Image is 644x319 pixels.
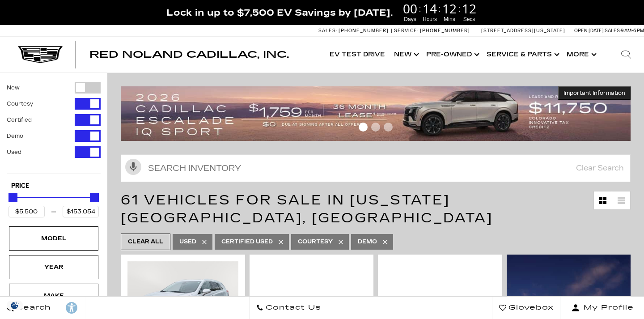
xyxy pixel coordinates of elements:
[31,291,76,301] div: Make
[421,2,438,15] span: 14
[371,123,380,132] span: Go to slide 2
[558,86,631,100] button: Important Information
[384,123,393,132] span: Go to slide 3
[561,297,644,319] button: Open user profile menu
[7,83,20,92] label: New
[492,297,561,319] a: Glovebox
[8,193,17,202] div: Minimum Price
[441,2,458,15] span: 12
[318,28,337,34] span: Sales:
[8,206,45,217] input: Minimum
[481,28,565,34] a: [STREET_ADDRESS][US_STATE]
[402,15,419,23] span: Days
[7,82,101,174] div: Filter by Vehicle Type
[458,2,461,15] span: :
[563,89,625,97] span: Important Information
[7,148,21,157] label: Used
[402,2,419,15] span: 00
[4,301,25,310] section: Click to Open Cookie Consent Modal
[9,255,98,279] div: YearYear
[621,28,644,34] span: 9 AM-6 PM
[4,301,25,310] img: Opt-Out Icon
[420,28,470,34] span: [PHONE_NUMBER]
[89,50,289,59] a: Red Noland Cadillac, Inc.
[394,28,419,34] span: Service:
[419,2,421,15] span: :
[221,236,273,247] span: Certified Used
[121,192,493,226] span: 61 Vehicles for Sale in [US_STATE][GEOGRAPHIC_DATA], [GEOGRAPHIC_DATA]
[9,226,98,251] div: ModelModel
[506,302,554,314] span: Glovebox
[438,2,441,15] span: :
[422,37,482,72] a: Pre-Owned
[318,28,391,33] a: Sales: [PHONE_NUMBER]
[562,37,599,72] button: More
[441,15,458,23] span: Mins
[421,15,438,23] span: Hours
[358,236,377,247] span: Demo
[63,206,99,217] input: Maximum
[298,236,333,247] span: Courtesy
[125,159,141,175] svg: Click to toggle on voice search
[249,297,328,319] a: Contact Us
[391,28,472,33] a: Service: [PHONE_NUMBER]
[11,182,96,190] h5: Price
[121,154,631,182] input: Search Inventory
[605,28,621,34] span: Sales:
[580,302,634,314] span: My Profile
[8,190,99,217] div: Price
[482,37,562,72] a: Service & Parts
[7,99,33,108] label: Courtesy
[128,236,163,247] span: Clear All
[574,28,604,34] span: Open [DATE]
[390,37,422,72] a: New
[31,262,76,272] div: Year
[14,302,51,314] span: Search
[7,115,32,124] label: Certified
[89,49,289,60] span: Red Noland Cadillac, Inc.
[325,37,390,72] a: EV Test Drive
[461,2,478,15] span: 12
[7,132,23,140] label: Demo
[461,15,478,23] span: Secs
[179,236,196,247] span: Used
[339,28,389,34] span: [PHONE_NUMBER]
[263,302,321,314] span: Contact Us
[121,86,631,141] img: 2509-September-FOM-Escalade-IQ-Lease9
[18,46,63,63] img: Cadillac Dark Logo with Cadillac White Text
[629,4,640,15] a: Close
[359,123,368,132] span: Go to slide 1
[9,284,98,308] div: MakeMake
[90,193,99,202] div: Maximum Price
[31,234,76,243] div: Model
[166,7,393,18] span: Lock in up to $7,500 EV Savings by [DATE].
